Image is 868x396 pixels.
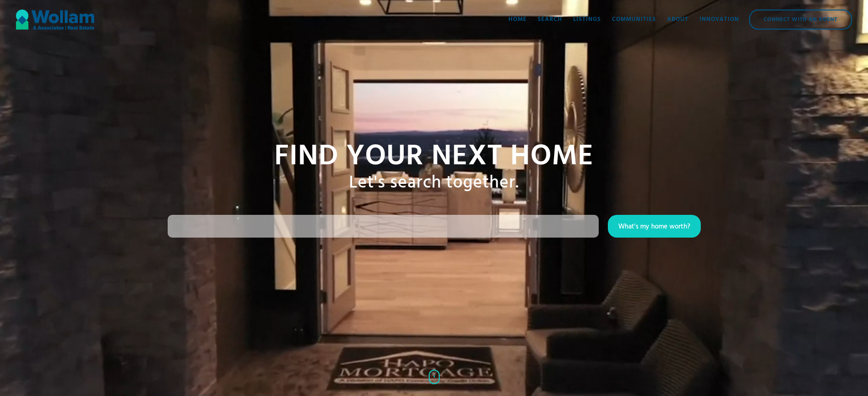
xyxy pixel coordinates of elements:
[667,15,688,24] div: About
[503,6,532,33] a: Home
[538,15,562,24] div: Search
[349,173,519,194] h1: Let's search together.
[508,15,527,24] div: Home
[532,6,568,33] a: Search
[750,10,851,29] div: Connect with an Agent
[568,6,606,33] a: Listings
[16,6,94,33] a: home
[573,15,601,24] div: Listings
[608,215,701,238] a: What's my home worth?
[606,6,662,33] a: Communities
[749,10,852,30] a: Connect with an Agent
[662,6,694,33] a: About
[699,15,739,24] div: Innovation
[694,6,745,33] a: Innovation
[612,15,656,24] div: Communities
[274,141,594,173] h1: Find your NExt home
